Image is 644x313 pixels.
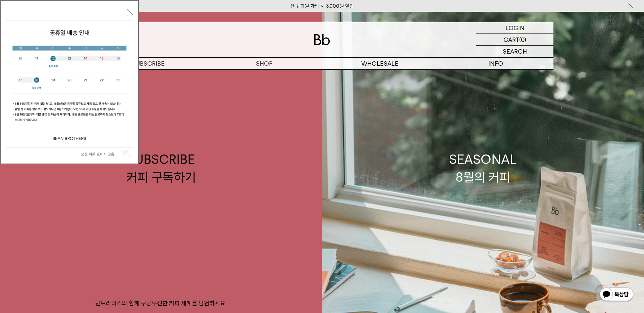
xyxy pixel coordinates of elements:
[314,34,330,45] img: 로고
[476,22,553,34] a: LOGIN
[6,20,133,147] img: cb63d4bbb2e6550c365f227fdc69b27f_113810.jpg
[206,58,322,69] a: SHOP
[127,9,133,15] button: 닫기
[519,34,526,45] p: (0)
[449,150,517,186] div: SEASONAL 8월의 커피
[476,34,553,46] a: CART (0)
[81,152,122,156] label: 오늘 하루 보이지 않음
[503,34,519,45] p: CART
[91,58,206,69] a: SUBSCRIBE
[503,46,527,57] p: SEARCH
[599,287,634,303] img: 카카오톡 채널 1:1 채팅 버튼
[322,58,438,69] p: WHOLESALE
[290,3,354,9] a: 신규 회원 가입 시 3,000원 할인
[505,22,525,34] p: LOGIN
[126,150,196,186] div: SUBSCRIBE 커피 구독하기
[438,58,553,69] p: INFO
